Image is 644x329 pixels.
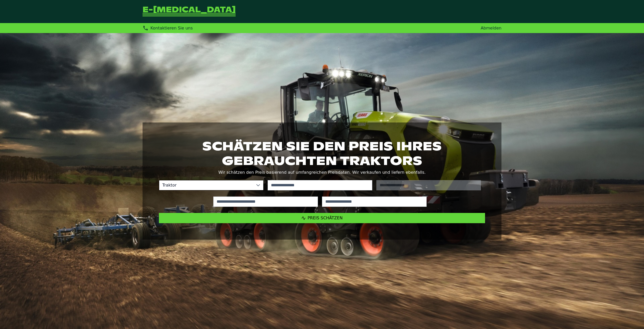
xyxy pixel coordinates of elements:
span: Kontaktieren Sie uns [150,26,193,30]
a: Abmelden [481,26,501,30]
a: Zurück zur Startseite [143,6,236,17]
span: Preis schätzen [308,215,343,220]
p: Wir schätzen den Preis basierend auf umfangreichen Preisdaten. Wir verkaufen und liefern ebenfalls. [159,169,485,176]
h1: Schätzen Sie den Preis Ihres gebrauchten Traktors [159,139,485,168]
div: Kontaktieren Sie uns [143,25,193,31]
span: Traktor [159,180,253,190]
button: Preis schätzen [159,213,485,223]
